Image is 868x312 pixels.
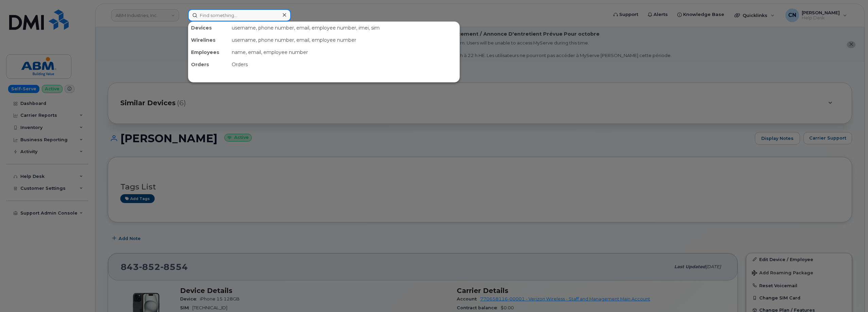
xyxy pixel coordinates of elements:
[229,22,459,34] div: username, phone number, email, employee number, imei, sim
[229,34,459,46] div: username, phone number, email, employee number
[188,46,229,58] div: Employees
[188,34,229,46] div: Wirelines
[188,58,229,71] div: Orders
[229,46,459,58] div: name, email, employee number
[188,22,229,34] div: Devices
[229,58,459,71] div: Orders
